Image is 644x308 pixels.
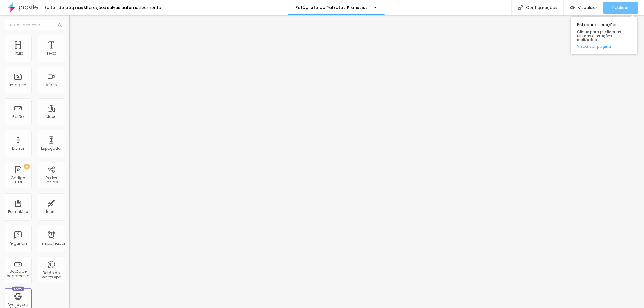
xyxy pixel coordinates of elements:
[10,82,26,87] font: Imagem
[570,5,575,10] img: view-1.svg
[518,5,523,10] img: Ícone
[13,114,24,119] font: Botão
[578,5,597,11] font: Visualizar
[69,15,644,308] iframe: Editor
[5,20,65,30] input: Buscar elemento
[577,29,621,42] font: Clique para publicar as últimas alterações realizadas
[83,5,161,11] font: Alterações salvas automaticamente
[46,114,57,119] font: Mapa
[44,175,58,185] font: Redes Sociais
[41,146,62,151] font: Espaçador
[577,22,617,28] font: Publicar alterações
[12,146,24,151] font: Divisor
[9,241,27,246] font: Perguntas
[58,23,62,27] img: Ícone
[577,44,631,48] a: Visualizar página
[526,5,557,11] font: Configurações
[46,82,57,87] font: Vídeo
[7,269,30,278] font: Botão de pagamento
[42,270,61,280] font: Botão do WhatsApp
[564,2,603,14] button: Visualizar
[296,5,431,11] font: Fotógrafo de Retratos Profissionais na [GEOGRAPHIC_DATA]
[11,175,25,185] font: Código HTML
[8,209,28,214] font: Formulário
[39,241,65,246] font: Temporizador
[44,5,83,11] font: Editor de páginas
[603,2,638,14] button: Publicar
[14,287,22,291] font: Novo
[13,51,23,56] font: Título
[577,43,611,49] font: Visualizar página
[612,5,629,11] font: Publicar
[46,51,56,56] font: Texto
[46,209,57,214] font: Ícone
